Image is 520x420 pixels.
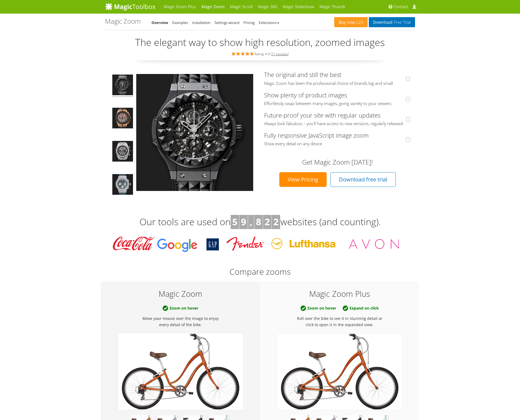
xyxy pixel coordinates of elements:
[265,289,414,298] h5: Magic Zoom Plus
[112,74,134,97] a: Big Bang Depeche Mode
[243,20,255,25] a: Pricing
[112,107,134,131] a: Big Bang Ferrari King Gold Carbon
[241,215,246,228] b: 9
[112,75,133,97] img: Big Bang Depeche Mode - Magic Zoom Demo
[232,215,237,228] b: 5
[256,215,261,228] b: 8
[250,215,252,228] b: ,
[264,121,411,126] span: Always look fabulous – you'll have access to new versions, regularly released
[265,215,270,228] b: 2
[105,267,415,276] h2: Compare zooms
[264,131,411,147] a: Fully responsive JavaScript image zoomShow every detail on any device
[172,20,188,25] a: Examples
[271,52,288,56] a: 11 reviews
[264,70,411,86] a: The original and still the bestMagic Zoom has been the professional choice of brands big and small
[259,20,279,25] a: Extensions
[334,17,368,27] a: Buy now£29
[106,315,255,328] p: Move your mouse over the image to enjoy every detail of the bike.
[105,2,156,11] img: MagicToolbox.com - Image tools for your website
[264,101,411,106] span: Effortlessly swap between many images, giving variety to your viewers
[109,234,411,254] img: Magic Toolbox Customers
[105,37,415,48] h2: The elegant way to show high resolution, zoomed images
[151,20,168,25] a: Overview
[355,20,363,24] span: £29
[340,304,382,313] b: Expand on click
[215,20,240,25] a: Settings wizard
[105,51,415,57] div: Rating: 4.9 ( )
[105,18,141,25] h1: Magic Zoom
[105,215,415,229] h3: Our tools are used on websites (and counting).
[264,91,411,106] a: Show plenty of product imagesEffortlessly swap between many images, giving variety to your viewers
[106,289,255,298] h5: Magic Zoom
[273,215,278,228] b: 2
[112,140,134,164] a: Big Bang Unico Titanium
[112,141,133,163] img: Big Bang Unico Titanium - Magic Zoom Demo
[112,174,134,197] a: Big Bang Jeans
[270,159,406,166] h3: Get Magic Zoom [DATE]!
[264,141,411,147] span: Show every detail on any device
[330,172,396,187] a: Download free trial
[112,108,133,130] img: Big Bang Ferrari King Gold Carbon
[264,81,411,86] span: Magic Zoom has been the professional choice of brands big and small
[264,111,411,126] a: Future-proof your site with regular updatesAlways look fabulous – you'll have access to new versi...
[160,304,201,313] b: Zoom on hover
[394,4,408,10] span: Contact
[112,174,133,196] img: Big Bang Jeans - Magic Zoom Demo
[369,17,415,27] a: DownloadFree Trial
[265,315,414,328] p: Roll over the bike to see it in stunning detail or click to open it in the expanded view.
[298,304,339,313] b: Zoom on hover
[192,20,211,25] a: Installation
[279,172,327,187] a: View Pricing
[392,20,411,24] span: Free Trial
